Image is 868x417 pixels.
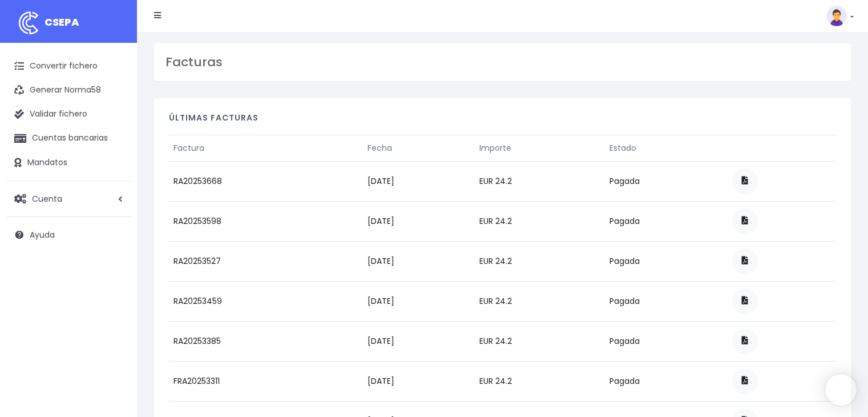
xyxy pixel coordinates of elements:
[169,321,363,361] td: RA20253385
[169,361,363,401] td: FRA20253311
[605,161,728,201] td: Pagada
[169,161,363,201] td: RA20253668
[363,281,475,321] td: [DATE]
[6,78,131,102] a: Generar Norma58
[169,135,363,161] th: Factura
[475,321,605,361] td: EUR 24.2
[605,361,728,401] td: Pagada
[6,126,131,150] a: Cuentas bancarias
[169,281,363,321] td: RA20253459
[6,223,131,247] a: Ayuda
[6,187,131,211] a: Cuenta
[30,229,55,240] span: Ayuda
[475,161,605,201] td: EUR 24.2
[363,161,475,201] td: [DATE]
[605,281,728,321] td: Pagada
[32,193,62,204] span: Cuenta
[363,361,475,401] td: [DATE]
[605,201,728,241] td: Pagada
[475,241,605,281] td: EUR 24.2
[475,135,605,161] th: Importe
[605,321,728,361] td: Pagada
[165,55,839,70] h3: Facturas
[826,6,847,26] img: profile
[169,201,363,241] td: RA20253598
[169,113,836,129] h4: Últimas facturas
[14,9,43,37] img: logo
[363,201,475,241] td: [DATE]
[6,54,131,78] a: Convertir fichero
[6,151,131,175] a: Mandatos
[45,15,79,29] span: CSEPA
[363,135,475,161] th: Fecha
[6,102,131,126] a: Validar fichero
[363,321,475,361] td: [DATE]
[169,241,363,281] td: RA20253527
[605,241,728,281] td: Pagada
[605,135,728,161] th: Estado
[363,241,475,281] td: [DATE]
[475,281,605,321] td: EUR 24.2
[475,361,605,401] td: EUR 24.2
[475,201,605,241] td: EUR 24.2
